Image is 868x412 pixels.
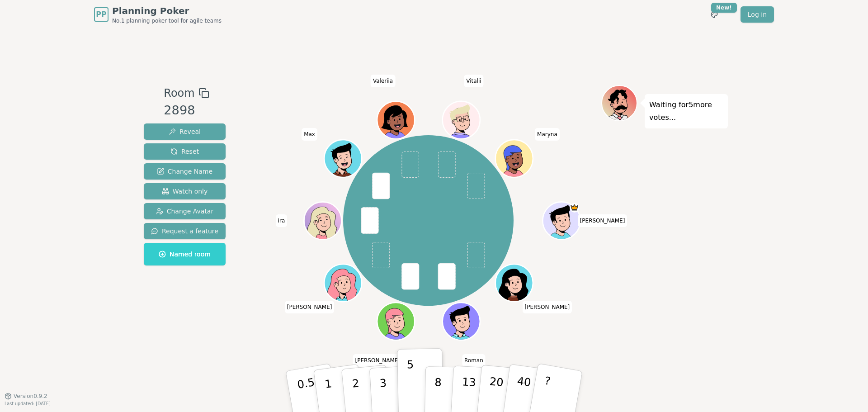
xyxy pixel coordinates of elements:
[535,128,560,140] span: Click to change your name
[464,74,483,87] span: Click to change your name
[407,358,415,407] p: 5
[276,214,288,227] span: Click to change your name
[144,243,226,265] button: Named room
[144,223,226,239] button: Request a feature
[353,354,413,367] span: Click to change your name
[371,74,395,87] span: Click to change your name
[144,163,226,180] button: Change Name
[151,227,218,236] span: Request a feature
[144,123,226,140] button: Reveal
[170,147,199,156] span: Reset
[462,354,486,367] span: Click to change your name
[112,17,222,24] span: No.1 planning poker tool for agile teams
[578,214,627,227] span: Click to change your name
[5,401,51,406] span: Last updated: [DATE]
[741,6,774,23] a: Log in
[14,393,47,400] span: Version 0.9.2
[94,5,222,24] a: PPPlanning PokerNo.1 planning poker tool for agile teams
[96,9,106,20] span: PP
[162,187,208,196] span: Watch only
[157,167,212,176] span: Change Name
[169,127,201,136] span: Reveal
[302,128,317,140] span: Click to change your name
[378,303,413,339] button: Click to change your avatar
[523,301,572,313] span: Click to change your name
[164,101,209,120] div: 2898
[112,5,222,17] span: Planning Poker
[5,393,47,400] button: Version0.9.2
[649,99,723,124] p: Waiting for 5 more votes...
[159,250,211,259] span: Named room
[164,85,194,101] span: Room
[144,143,226,160] button: Reset
[144,203,226,219] button: Change Avatar
[711,3,737,13] div: New!
[706,6,722,23] button: New!
[144,183,226,199] button: Watch only
[156,207,214,216] span: Change Avatar
[285,301,335,313] span: Click to change your name
[570,203,579,213] span: Gunnar is the host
